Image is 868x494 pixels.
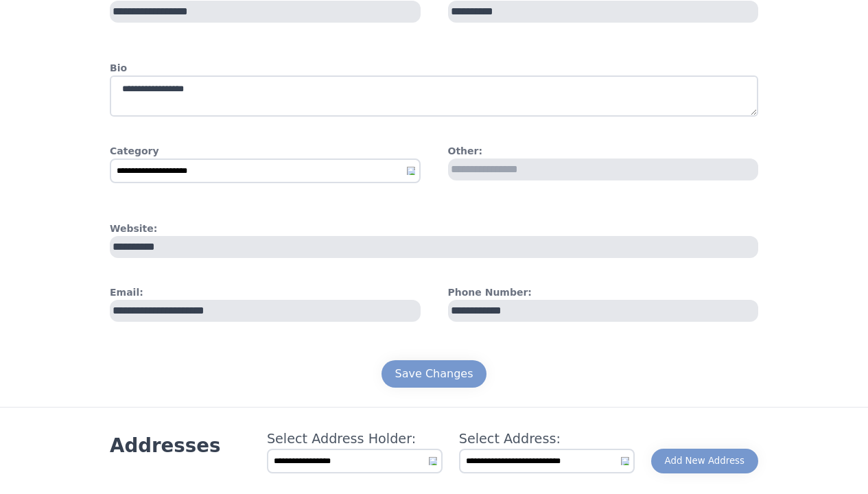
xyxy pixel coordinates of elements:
h4: Bio [110,61,758,75]
button: Save Changes [382,360,487,388]
div: Save Changes [395,366,473,382]
h3: Addresses [110,434,220,458]
h4: Website: [110,222,758,236]
div: Add New Address [665,454,744,468]
h4: Other: [448,144,759,158]
h4: Phone Number: [448,285,759,300]
h4: Select Address Holder: [267,430,443,449]
h4: Select Address: [459,430,635,449]
h4: Category [110,144,421,158]
button: Add New Address [651,449,758,473]
h4: Email: [110,285,421,300]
